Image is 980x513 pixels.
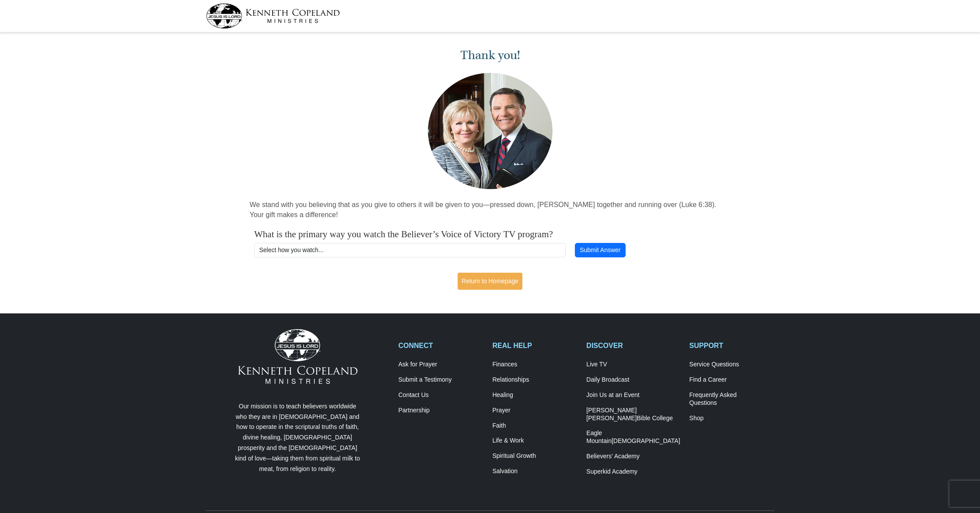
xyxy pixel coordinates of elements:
a: Eagle Mountain[DEMOGRAPHIC_DATA] [586,429,680,445]
a: Partnership [399,407,483,415]
h2: DISCOVER [586,341,680,350]
p: We stand with you believing that as you give to others it will be given to you—pressed down, [PER... [250,200,731,220]
a: Believers’ Academy [586,453,680,460]
a: Live TV [586,361,680,369]
a: Contact Us [399,391,483,399]
h1: Thank you! [250,48,731,63]
a: Prayer [492,407,577,415]
a: Ask for Prayer [399,361,483,369]
a: Frequently AskedQuestions [689,391,774,407]
a: Salvation [492,467,577,475]
a: Relationships [492,376,577,384]
a: Service Questions [689,361,774,369]
a: Life & Work [492,437,577,445]
a: Return to Homepage [458,273,522,290]
h2: SUPPORT [689,341,774,350]
p: Our mission is to teach believers worldwide who they are in [DEMOGRAPHIC_DATA] and how to operate... [233,401,362,474]
a: [PERSON_NAME] [PERSON_NAME]Bible College [586,407,680,422]
a: Healing [492,391,577,399]
img: kcm-header-logo.svg [206,4,340,28]
h2: CONNECT [399,341,483,350]
button: Submit Answer [575,243,626,258]
h4: What is the primary way you watch the Believer’s Voice of Victory TV program? [254,229,726,240]
a: Daily Broadcast [586,376,680,384]
a: Shop [689,415,774,422]
img: Kenneth and Gloria [426,71,555,191]
a: Superkid Academy [586,468,680,476]
span: [DEMOGRAPHIC_DATA] [612,437,680,444]
h2: REAL HELP [492,341,577,350]
a: Faith [492,422,577,430]
img: Kenneth Copeland Ministries [238,329,357,383]
a: Find a Career [689,376,774,384]
a: Join Us at an Event [586,391,680,399]
a: Submit a Testimony [399,376,483,384]
a: Spiritual Growth [492,452,577,460]
span: Bible College [637,415,673,422]
a: Finances [492,361,577,369]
